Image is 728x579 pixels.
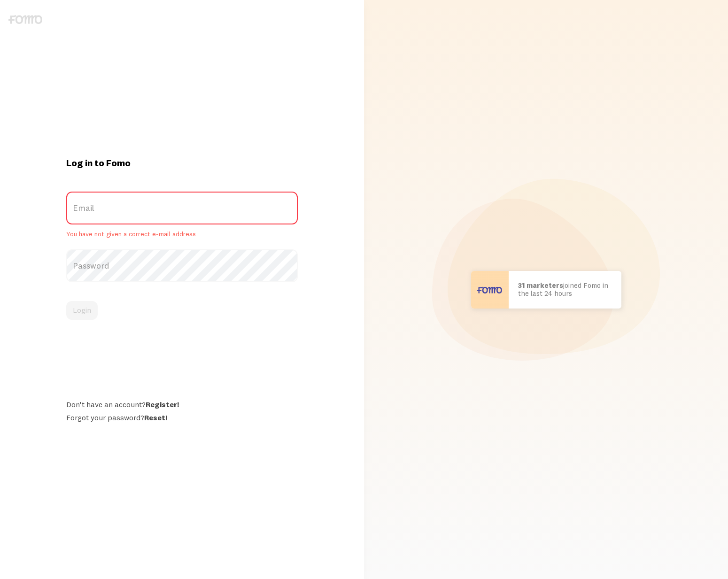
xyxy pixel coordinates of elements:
[146,400,179,409] a: Register!
[66,157,298,169] h1: Log in to Fomo
[66,413,298,422] div: Forgot your password?
[66,192,298,224] label: Email
[66,400,298,409] div: Don't have an account?
[8,15,42,24] img: fomo-logo-gray-b99e0e8ada9f9040e2984d0d95b3b12da0074ffd48d1e5cb62ac37fc77b0b268.svg
[518,282,612,297] p: joined Fomo in the last 24 hours
[471,271,509,309] img: User avatar
[66,230,298,239] span: You have not given a correct e-mail address
[144,413,167,422] a: Reset!
[518,281,563,290] b: 31 marketers
[66,249,298,282] label: Password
